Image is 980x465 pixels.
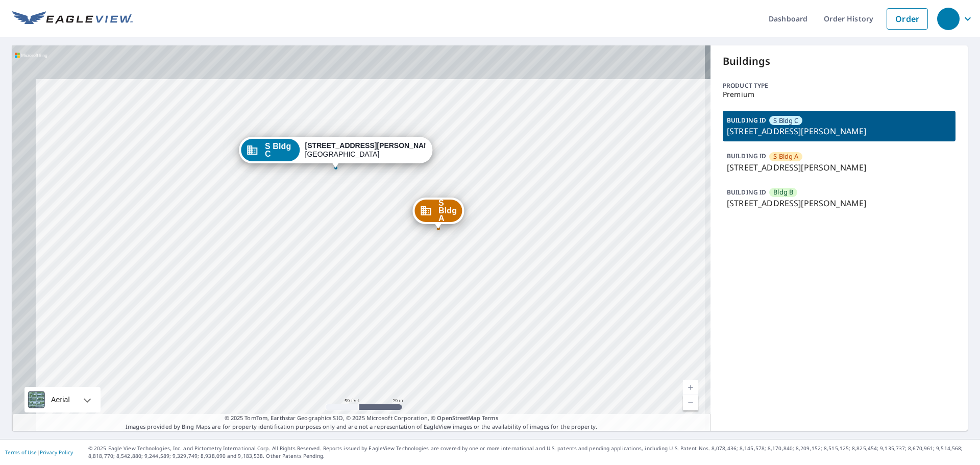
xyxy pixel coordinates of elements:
[727,125,951,137] p: [STREET_ADDRESS][PERSON_NAME]
[5,449,73,455] p: |
[265,142,295,158] span: S Bldg C
[773,152,798,161] span: S Bldg A
[773,187,793,197] span: Bldg B
[723,54,955,69] p: Buildings
[727,152,766,160] p: BUILDING ID
[305,141,426,159] div: [GEOGRAPHIC_DATA]
[48,387,73,412] div: Aerial
[412,198,464,229] div: Dropped pin, building S Bldg A, Commercial property, 225 Coggins Dr Pleasant Hill, CA 94523
[773,116,798,126] span: S Bldg C
[723,90,955,99] p: Premium
[437,414,480,422] a: OpenStreetMap
[727,116,766,125] p: BUILDING ID
[683,380,698,395] a: Current Level 19, Zoom In
[88,445,975,460] p: © 2025 Eagle View Technologies, Inc. and Pictometry International Corp. All Rights Reserved. Repo...
[24,387,101,412] div: Aerial
[727,161,951,174] p: [STREET_ADDRESS][PERSON_NAME]
[683,395,698,410] a: Current Level 19, Zoom Out
[305,141,437,150] strong: [STREET_ADDRESS][PERSON_NAME]
[12,414,710,431] p: Images provided by Bing Maps are for property identification purposes only and are not a represen...
[5,449,37,456] a: Terms of Use
[438,199,457,222] span: S Bldg A
[727,188,766,197] p: BUILDING ID
[40,449,73,456] a: Privacy Policy
[887,8,928,30] a: Order
[723,81,955,90] p: Product type
[225,414,499,423] span: © 2025 TomTom, Earthstar Geographics SIO, © 2025 Microsoft Corporation, ©
[482,414,499,422] a: Terms
[239,137,432,168] div: Dropped pin, building S Bldg C, Commercial property, 225 Coggins Dr Pleasant Hill, CA 94523
[12,11,133,27] img: EV Logo
[727,197,951,209] p: [STREET_ADDRESS][PERSON_NAME]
